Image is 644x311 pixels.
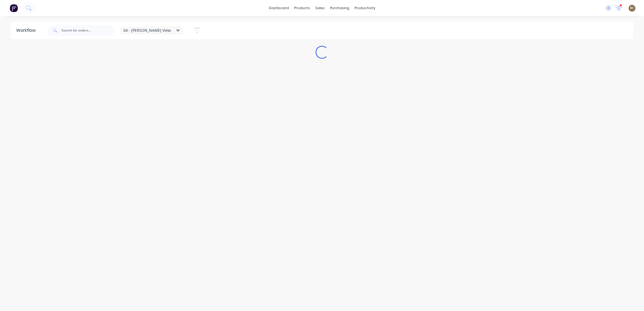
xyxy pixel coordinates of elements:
[266,4,292,12] a: dashboard
[352,4,378,12] div: productivity
[61,25,115,36] input: Search for orders...
[16,27,38,34] div: Workflow
[313,4,327,12] div: sales
[292,4,313,12] div: products
[327,4,352,12] div: purchasing
[630,6,634,11] span: BC
[123,27,171,33] span: 04 - [PERSON_NAME] View
[10,4,18,12] img: Factory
